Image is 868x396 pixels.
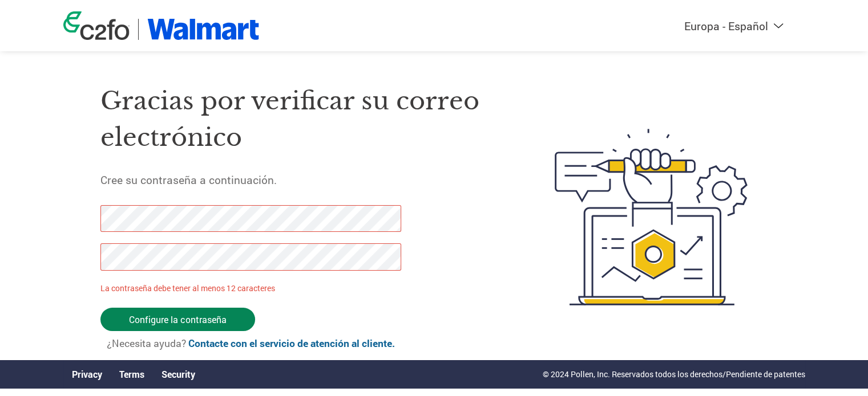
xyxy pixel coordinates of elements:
a: Terms [119,368,144,380]
span: ¿Necesita ayuda? [107,337,395,350]
a: Privacy [72,368,102,380]
input: Configure la contraseña [100,308,255,331]
img: Walmart [147,19,260,40]
a: Contacte con el servicio de atención al cliente. [188,337,395,350]
img: create-password [534,66,768,368]
p: La contraseña debe tener al menos 12 caracteres [100,282,405,294]
h1: Gracias por verificar su correo electrónico [100,83,501,156]
img: c2fo logo [63,11,130,40]
a: Security [162,368,195,380]
p: © 2024 Pollen, Inc. Reservados todos los derechos/Pendiente de patentes [543,368,805,380]
h5: Cree su contraseña a continuación. [100,173,501,187]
